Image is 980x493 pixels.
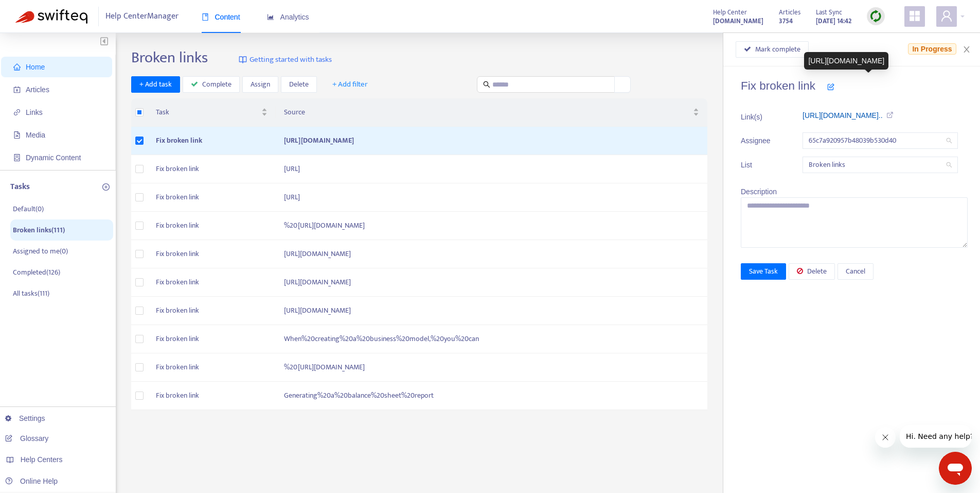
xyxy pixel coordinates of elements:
span: List [741,159,777,171]
span: Help Centers [21,455,63,464]
iframe: Message from company [900,425,972,448]
a: Getting started with tasks [239,48,332,71]
td: [URL][DOMAIN_NAME] [276,297,707,325]
img: Swifteq [15,9,87,24]
span: Help Center Manager [105,7,179,26]
span: account-book [13,86,21,93]
span: Assign [251,79,270,90]
span: Media [26,131,45,139]
a: Settings [5,414,45,422]
span: Mark complete [755,44,800,55]
span: 65c7a920957b48039b530d40 [809,133,952,148]
p: Default ( 0 ) [13,203,44,214]
span: search [483,81,490,88]
td: Fix broken link [148,297,276,325]
span: Task [156,107,259,118]
span: container [13,154,21,161]
th: Source [276,98,707,127]
span: Last Sync [816,7,842,18]
td: Fix broken link [148,240,276,268]
iframe: Button to launch messaging window [939,452,972,485]
td: [URL] [276,183,707,212]
span: Hi. Need any help? [6,7,74,15]
p: Completed ( 126 ) [13,267,60,278]
td: [URL][DOMAIN_NAME] [276,127,707,155]
td: Fix broken link [148,325,276,353]
button: Delete [281,76,317,93]
td: Fix broken link [148,353,276,382]
span: Home [26,63,45,71]
td: [URL][DOMAIN_NAME] [276,240,707,268]
td: Fix broken link [148,382,276,410]
p: All tasks ( 111 ) [13,288,49,299]
span: Links [26,108,43,116]
img: image-link [239,56,247,64]
span: + Add filter [332,78,368,91]
td: Fix broken link [148,268,276,297]
button: Assign [242,76,278,93]
a: [DOMAIN_NAME] [713,15,763,27]
span: book [202,13,209,21]
span: search [946,162,952,168]
p: Tasks [10,181,30,193]
button: + Add filter [325,76,376,93]
span: Delete [807,266,827,277]
td: %20[URL][DOMAIN_NAME] [276,212,707,240]
span: file-image [13,131,21,139]
div: [URL][DOMAIN_NAME] [804,52,888,70]
button: + Add task [131,76,180,93]
span: Description [741,188,777,196]
span: Complete [202,79,231,90]
span: Articles [26,86,49,94]
strong: [DATE] 14:42 [816,15,851,27]
p: Assigned to me ( 0 ) [13,246,68,257]
th: Task [148,98,276,127]
span: link [13,109,21,116]
span: Broken links [809,157,952,173]
span: home [13,63,21,71]
td: Generating%20a%20balance%20sheet%20report [276,382,707,410]
td: When%20creating%20a%20business%20model,%20you%20can [276,325,707,353]
span: search [946,138,952,144]
span: plus-circle [102,183,110,191]
a: Glossary [5,434,48,443]
span: Link(s) [741,111,777,123]
span: Delete [289,79,309,90]
span: + Add task [139,79,172,90]
strong: 3754 [779,15,793,27]
p: Broken links ( 111 ) [13,225,65,235]
td: Fix broken link [148,155,276,183]
h2: Broken links [131,48,208,67]
iframe: Close message [875,427,896,448]
span: appstore [908,10,921,22]
a: Online Help [5,477,58,485]
span: Cancel [846,266,865,277]
button: Cancel [838,263,874,280]
span: Analytics [267,13,309,21]
td: [URL][DOMAIN_NAME] [276,268,707,297]
span: Assignee [741,135,777,146]
span: Content [202,13,240,21]
img: sync.dc5367851b00ba804db3.png [869,10,882,23]
button: Mark complete [736,41,809,58]
td: %20[URL][DOMAIN_NAME] [276,353,707,382]
span: area-chart [267,13,274,21]
button: Complete [183,76,240,93]
span: Source [284,107,691,118]
td: Fix broken link [148,127,276,155]
h4: Fix broken link [741,79,968,93]
button: Delete [789,263,835,280]
td: [URL] [276,155,707,183]
span: Dynamic Content [26,154,81,162]
span: Getting started with tasks [250,54,332,66]
button: Close [959,45,974,55]
span: close [963,45,971,54]
span: Save Task [749,266,778,277]
span: Help Center [713,7,747,18]
span: Articles [779,7,800,18]
td: Fix broken link [148,183,276,212]
button: Save Task [741,263,786,280]
span: In Progress [908,43,956,55]
a: [URL][DOMAIN_NAME].. [803,111,883,120]
strong: [DOMAIN_NAME] [713,15,763,27]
